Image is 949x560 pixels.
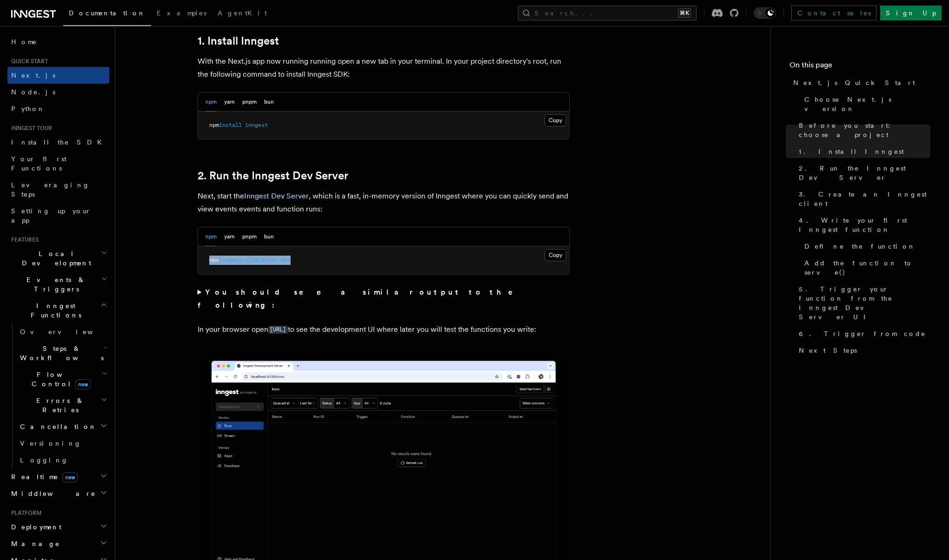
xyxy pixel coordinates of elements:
[7,539,60,548] span: Manage
[7,249,101,268] span: Local Development
[7,485,109,502] button: Middleware
[20,440,81,447] span: Versioning
[209,257,219,263] span: npx
[198,286,570,312] summary: You should see a similar output to the following:
[11,88,55,96] span: Node.js
[7,134,109,151] a: Install the SDK
[7,203,109,229] a: Setting up your app
[544,249,566,261] button: Copy
[880,6,942,20] a: Sign Up
[7,151,109,177] a: Your first Functions
[224,92,235,112] button: yarn
[7,271,109,297] button: Events & Triggers
[16,418,109,435] button: Cancellation
[801,255,930,281] a: Add the function to serve()
[63,3,151,26] a: Documentation
[7,177,109,203] a: Leveraging Steps
[795,117,930,143] a: Before you start: choose a project
[7,468,109,485] button: Realtimenew
[754,7,776,19] button: Toggle dark mode
[219,122,242,128] span: install
[16,340,109,366] button: Steps & Workflows
[7,535,109,552] button: Manage
[799,329,926,338] span: 6. Trigger from code
[7,519,109,535] button: Deployment
[198,323,570,336] p: In your browser open to see the development UI where later you will test the functions you write:
[198,169,348,182] a: 2. Run the Inngest Dev Server
[7,67,109,84] a: Next.js
[799,216,930,234] span: 4. Write your first Inngest function
[20,456,68,464] span: Logging
[16,344,104,362] span: Steps & Workflows
[7,84,109,100] a: Node.js
[804,95,930,113] span: Choose Next.js version
[218,9,267,17] span: AgentKit
[518,6,697,20] button: Search...⌘K
[790,59,930,74] h4: On this page
[264,227,274,246] button: bun
[793,78,915,87] span: Next.js Quick Start
[799,121,930,139] span: Before you start: choose a project
[16,392,109,418] button: Errors & Retries
[206,227,217,246] button: npm
[7,323,109,468] div: Inngest Functions
[11,181,90,198] span: Leveraging Steps
[804,242,916,251] span: Define the function
[16,422,97,431] span: Cancellation
[16,366,109,392] button: Flow Controlnew
[212,3,272,25] a: AgentKit
[264,92,274,112] button: bun
[7,245,109,271] button: Local Development
[198,288,526,310] strong: You should see a similar output to the following:
[799,147,904,156] span: 1. Install Inngest
[242,92,257,112] button: pnpm
[7,472,78,481] span: Realtime
[244,191,309,200] a: Inngest Dev Server
[268,325,288,334] a: [URL]
[242,227,257,246] button: pnpm
[678,8,691,18] kbd: ⌘K
[7,297,109,323] button: Inngest Functions
[7,33,109,50] a: Home
[16,323,109,340] a: Overview
[7,509,42,517] span: Platform
[795,160,930,186] a: 2. Run the Inngest Dev Server
[11,155,66,172] span: Your first Functions
[11,138,107,146] span: Install the SDK
[7,100,109,117] a: Python
[224,227,235,246] button: yarn
[795,186,930,212] a: 3. Create an Inngest client
[11,105,45,112] span: Python
[16,370,102,389] span: Flow Control
[11,37,37,46] span: Home
[198,55,570,81] p: With the Next.js app now running running open a new tab in your terminal. In your project directo...
[7,58,48,65] span: Quick start
[804,258,930,277] span: Add the function to serve()
[11,72,55,79] span: Next.js
[799,164,930,182] span: 2. Run the Inngest Dev Server
[69,9,146,17] span: Documentation
[799,346,857,355] span: Next Steps
[795,212,930,238] a: 4. Write your first Inngest function
[157,9,206,17] span: Examples
[795,342,930,359] a: Next Steps
[799,190,930,208] span: 3. Create an Inngest client
[801,91,930,117] a: Choose Next.js version
[7,275,101,294] span: Events & Triggers
[16,396,101,415] span: Errors & Retries
[801,238,930,255] a: Define the function
[790,74,930,91] a: Next.js Quick Start
[544,114,566,126] button: Copy
[268,326,288,334] code: [URL]
[75,379,91,389] span: new
[7,301,100,320] span: Inngest Functions
[16,435,109,452] a: Versioning
[62,472,78,482] span: new
[16,452,109,468] a: Logging
[198,190,570,216] p: Next, start the , which is a fast, in-memory version of Inngest where you can quickly send and vi...
[11,207,91,224] span: Setting up your app
[791,6,876,20] a: Contact sales
[7,125,52,132] span: Inngest tour
[245,122,268,128] span: inngest
[206,92,217,112] button: npm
